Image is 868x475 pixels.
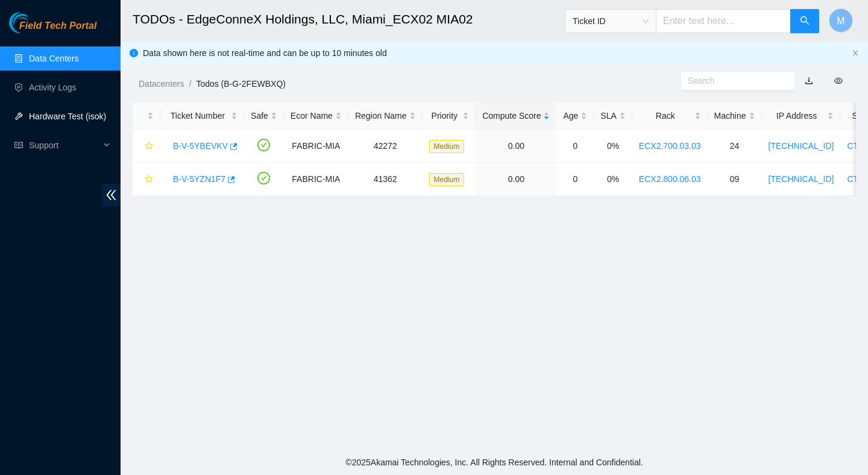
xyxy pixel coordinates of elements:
span: M [837,13,844,28]
span: Medium [429,140,465,153]
td: 0.00 [476,130,556,163]
td: 0% [594,163,632,196]
a: B-V-5YZN1F7 [173,174,225,184]
td: 42272 [348,130,423,163]
span: Ticket ID [573,12,649,30]
a: ECX2.800.06.03 [639,174,701,184]
a: [TECHNICAL_ID] [769,174,834,184]
input: Search [688,74,778,87]
td: 0 [556,130,594,163]
td: 0 [556,163,594,196]
span: star [145,142,153,151]
footer: © 2025 Akamai Technologies, Inc. All Rights Reserved. Internal and Confidential. [121,450,868,475]
span: check-circle [257,172,270,184]
button: search [790,9,819,33]
a: Data Centers [29,54,78,63]
button: M [829,8,853,33]
a: Activity Logs [29,83,77,92]
button: star [139,169,154,189]
img: Akamai Technologies [9,12,61,33]
input: Enter text here... [656,9,791,33]
span: eye [834,77,843,85]
a: B-V-5YBEVKV [173,141,228,151]
span: / [189,79,191,89]
td: 24 [708,130,762,163]
td: 0.00 [476,163,556,196]
span: search [800,16,810,27]
td: FABRIC-MIA [284,130,348,163]
span: read [14,141,23,149]
span: close [852,49,859,57]
span: check-circle [257,139,270,151]
a: [TECHNICAL_ID] [769,141,834,151]
button: close [852,49,859,57]
span: double-left [102,184,121,206]
button: download [796,71,822,90]
span: Support [29,133,100,157]
td: 41362 [348,163,423,196]
span: Field Tech Portal [19,20,96,32]
button: star [139,136,154,156]
a: Todos (B-G-2FEWBXQ) [196,79,286,89]
a: Hardware Test (isok) [29,112,106,121]
span: Medium [429,173,465,186]
a: ECX2.700.03.03 [639,141,701,151]
td: 0% [594,130,632,163]
span: star [145,175,153,184]
a: download [805,76,813,86]
td: FABRIC-MIA [284,163,348,196]
td: 09 [708,163,762,196]
a: Datacenters [139,79,184,89]
a: Akamai TechnologiesField Tech Portal [9,22,96,37]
